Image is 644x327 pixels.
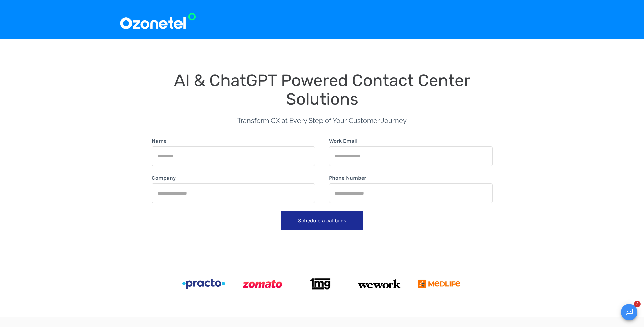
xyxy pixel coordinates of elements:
[152,137,493,233] form: form
[152,174,176,182] label: Company
[329,137,358,145] label: Work Email
[329,174,366,182] label: Phone Number
[634,301,641,307] span: 3
[281,211,363,230] button: Schedule a callback
[621,304,637,320] button: Open chat
[237,117,407,125] span: Transform CX at Every Step of Your Customer Journey
[152,137,166,145] label: Name
[174,71,474,109] span: AI & ChatGPT Powered Contact Center Solutions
